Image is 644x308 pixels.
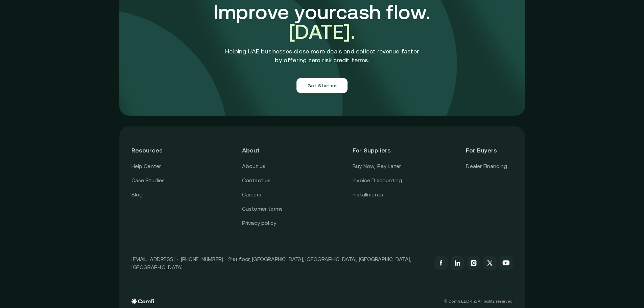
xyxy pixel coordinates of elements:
header: For Suppliers [353,139,402,162]
a: About us [242,162,265,171]
a: Buy Now, Pay Later [353,162,401,171]
a: Careers [242,190,261,199]
a: Dealer Financing [466,162,507,171]
header: For Buyers [466,139,512,162]
header: Resources [132,139,178,162]
span: [DATE]. [289,20,355,43]
a: Contact us [242,176,271,185]
h3: Improve your cash flow. [178,2,466,42]
header: About [242,139,289,162]
a: Privacy policy [242,219,276,228]
a: Customer terms [242,205,283,213]
a: Help Center [132,162,161,171]
p: © Comfi L.L.C-FZ, All rights reserved [444,299,512,304]
a: Case Studies [132,176,165,185]
button: Get Started [296,78,348,93]
p: Helping UAE businesses close more deals and collect revenue faster by offering zero risk credit t... [225,47,419,65]
a: Installments [353,190,383,199]
a: Blog [132,190,143,199]
img: comfi logo [132,299,154,304]
p: [EMAIL_ADDRESS] · [PHONE_NUMBER] · 21st floor, [GEOGRAPHIC_DATA], [GEOGRAPHIC_DATA], [GEOGRAPHIC_... [132,255,428,271]
a: Invoice Discounting [353,176,402,185]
